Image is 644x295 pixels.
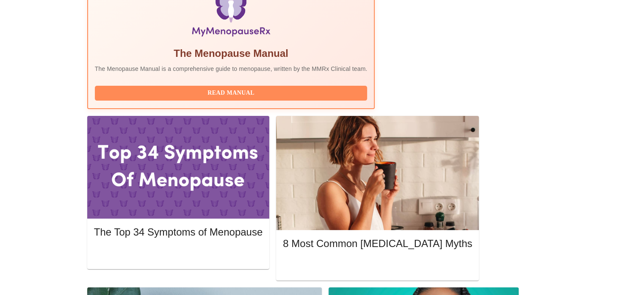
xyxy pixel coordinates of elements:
p: The Menopause Manual is a comprehensive guide to menopause, written by the MMRx Clinical team. [95,65,368,73]
button: Read More [283,258,472,273]
span: Read Manual [103,88,359,98]
a: Read More [283,261,474,269]
span: Read More [291,261,464,271]
h5: 8 Most Common [MEDICAL_DATA] Myths [283,237,472,250]
h5: The Top 34 Symptoms of Menopause [94,225,263,239]
a: Read More [94,250,265,257]
button: Read Manual [95,86,368,101]
span: Read More [102,249,254,259]
h5: The Menopause Manual [95,47,368,60]
button: Read More [94,247,263,261]
a: Read Manual [95,89,370,96]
